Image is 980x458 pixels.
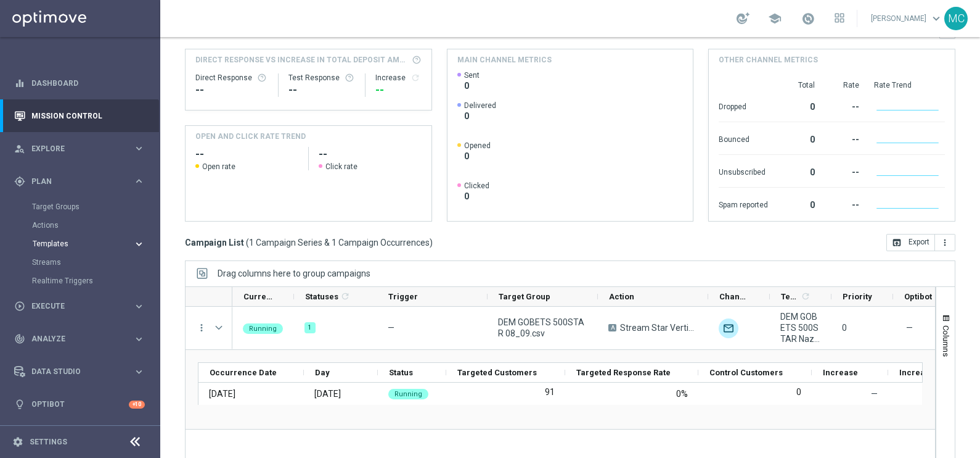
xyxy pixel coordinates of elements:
[14,301,145,311] button: play_circle_outline Execute keyboard_arrow_right
[32,216,159,235] div: Actions
[185,237,433,248] h3: Campaign List
[32,257,128,267] a: Streams
[719,292,749,301] span: Channel
[830,96,859,115] div: --
[209,388,235,399] div: 08 Sep 2025
[719,161,768,181] div: Unsubscribed
[305,292,338,301] span: Statuses
[32,239,145,249] button: Templates keyboard_arrow_right
[14,176,133,187] div: Plan
[874,80,945,90] div: Rate Trend
[464,191,489,202] span: 0
[870,9,944,28] a: [PERSON_NAME]keyboard_arrow_down
[906,322,913,333] span: —
[892,238,902,248] i: open_in_browser
[14,144,145,154] button: person_search Explore keyboard_arrow_right
[129,401,145,409] div: +10
[243,292,273,301] span: Current Status
[14,143,25,154] i: person_search
[195,131,306,142] h4: OPEN AND CLICK RATE TREND
[314,388,341,399] div: Monday
[304,322,316,333] div: 1
[783,128,815,148] div: 0
[14,333,25,344] i: track_changes
[929,12,943,25] span: keyboard_arrow_down
[768,12,782,25] span: school
[202,162,235,172] span: Open rate
[14,78,25,89] i: equalizer
[719,54,818,65] h4: Other channel metrics
[464,80,480,91] span: 0
[31,67,145,99] a: Dashboard
[218,269,370,278] div: Row Groups
[195,73,268,83] div: Direct Response
[576,368,671,377] span: Targeted Response Rate
[32,220,128,230] a: Actions
[457,54,552,65] h4: Main channel metrics
[288,73,356,83] div: Test Response
[196,322,207,333] button: more_vert
[32,276,128,286] a: Realtime Triggers
[31,335,133,343] span: Analyze
[830,194,859,214] div: --
[133,366,145,378] i: keyboard_arrow_right
[14,334,145,344] div: track_changes Analyze keyboard_arrow_right
[935,234,955,251] button: more_vert
[719,319,738,338] div: Optimail
[14,99,145,132] div: Mission Control
[243,322,283,334] colored-tag: Running
[31,145,133,152] span: Explore
[823,368,858,377] span: Increase
[14,388,145,421] div: Optibot
[31,99,145,132] a: Mission Control
[783,96,815,115] div: 0
[940,238,950,248] i: more_vert
[14,78,145,88] div: equalizer Dashboard
[464,141,491,151] span: Opened
[32,235,159,253] div: Templates
[31,178,133,185] span: Plan
[719,128,768,148] div: Bounced
[780,311,821,344] span: DEM GOBETS 500STAR Nazionale 08.09
[249,237,430,248] span: 1 Campaign Series & 1 Campaign Occurrences
[14,177,145,186] button: gps_fixed Plan keyboard_arrow_right
[389,368,413,377] span: Status
[375,83,422,98] div: --
[609,292,634,301] span: Action
[14,367,145,377] button: Data Studio keyboard_arrow_right
[719,96,768,115] div: Dropped
[783,80,815,90] div: Total
[246,237,249,248] span: (
[388,323,394,333] span: —
[340,291,350,301] i: refresh
[315,368,330,377] span: Day
[195,147,298,162] h2: --
[499,292,550,301] span: Target Group
[464,151,491,162] span: 0
[14,366,133,377] div: Data Studio
[14,143,133,154] div: Explore
[33,240,121,248] span: Templates
[210,368,277,377] span: Occurrence Date
[676,388,688,399] div: 0%
[830,161,859,181] div: --
[32,198,159,216] div: Target Groups
[781,292,799,301] span: Templates
[886,234,935,251] button: open_in_browser Export
[410,73,420,83] i: refresh
[871,389,878,399] span: —
[14,301,133,312] div: Execute
[375,73,422,83] div: Increase
[830,128,859,148] div: --
[464,70,480,80] span: Sent
[14,333,133,344] div: Analyze
[133,333,145,345] i: keyboard_arrow_right
[457,368,537,377] span: Targeted Customers
[133,143,145,154] i: keyboard_arrow_right
[14,176,25,187] i: gps_fixed
[133,175,145,187] i: keyboard_arrow_right
[133,301,145,312] i: keyboard_arrow_right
